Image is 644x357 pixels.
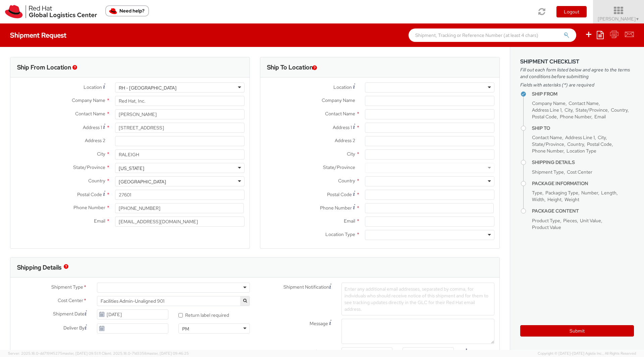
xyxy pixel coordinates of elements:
[532,141,564,147] span: State/Province
[338,178,355,184] span: Country
[532,134,562,140] span: Contact Name
[611,107,628,113] span: Country
[532,224,561,230] span: Product Value
[320,205,352,211] span: Phone Number
[58,297,83,305] span: Cost Center
[532,148,563,154] span: Phone Number
[520,59,634,65] h3: Shipment Checklist
[520,81,634,88] span: Fields with asterisks (*) are required
[532,190,542,196] span: Type
[77,191,102,197] span: Postal Code
[532,209,634,214] h4: Package Content
[532,181,634,186] h4: Package Information
[563,218,577,224] span: Pieces
[323,164,355,170] span: State/Province
[580,218,601,224] span: Unit Value
[569,100,599,106] span: Contact Name
[333,124,352,130] span: Address 1
[565,107,573,113] span: City
[73,204,105,211] span: Phone Number
[17,264,61,271] h3: Shipping Details
[520,66,634,80] span: Fill out each form listed below and agree to the terms and conditions before submitting
[119,178,166,185] div: [GEOGRAPHIC_DATA]
[73,164,105,170] span: State/Province
[565,196,579,202] span: Weight
[532,92,634,97] h4: Ship From
[532,160,634,165] h4: Shipping Details
[101,298,246,304] span: Facilities Admin-Unaligned 901
[17,64,71,71] h3: Ship From Location
[532,126,634,131] h4: Ship To
[547,196,561,202] span: Height
[8,351,101,356] span: Server: 2025.18.0-dd719145275
[5,5,97,18] img: rh-logistics-00dfa346123c4ec078e1.svg
[62,351,101,356] span: master, [DATE] 09:51:11
[10,32,66,39] h4: Shipment Request
[581,190,598,196] span: Number
[75,111,105,117] span: Contact Name
[560,114,591,120] span: Phone Number
[309,349,331,355] span: Reference
[283,284,329,291] span: Shipment Notification
[409,28,576,42] input: Shipment, Tracking or Reference Number (at least 4 chars)
[532,100,566,106] span: Company Name
[567,141,584,147] span: Country
[85,137,105,143] span: Address 2
[636,16,640,22] span: ▼
[556,6,587,17] button: Logout
[333,84,352,90] span: Location
[538,351,636,356] span: Copyright © [DATE]-[DATE] Agistix Inc., All Rights Reserved
[178,311,230,318] label: Return label required
[532,114,557,120] span: Postal Code
[532,107,561,113] span: Address Line 1
[598,16,640,22] span: [PERSON_NAME]
[347,151,355,157] span: City
[53,310,85,317] span: Shipment Date
[335,137,355,143] span: Address 2
[267,64,313,71] h3: Ship To Location
[63,324,85,332] span: Deliver By
[94,218,105,224] span: Email
[84,84,102,90] span: Location
[105,5,149,16] button: Need help?
[344,286,488,312] span: Enter any additional email addresses, separated by comma, for individuals who should receive noti...
[532,218,560,224] span: Product Type
[344,218,355,224] span: Email
[576,107,608,113] span: State/Province
[147,351,189,356] span: master, [DATE] 09:46:25
[545,190,578,196] span: Packaging Type
[182,325,189,332] div: PM
[83,124,102,130] span: Address 1
[601,190,616,196] span: Length
[119,84,176,91] div: RH - [GEOGRAPHIC_DATA]
[594,114,606,120] span: Email
[567,148,596,154] span: Location Type
[565,134,595,140] span: Address Line 1
[88,178,105,184] span: Country
[310,320,328,326] span: Message
[97,151,105,157] span: City
[72,97,105,103] span: Company Name
[119,165,144,172] div: [US_STATE]
[327,191,352,197] span: Postal Code
[97,296,250,306] span: Facilities Admin-Unaligned 901
[567,169,592,175] span: Cost Center
[532,196,544,202] span: Width
[102,351,189,356] span: Client: 2025.18.0-71d3358
[325,231,355,237] span: Location Type
[325,111,355,117] span: Contact Name
[178,313,183,317] input: Return label required
[51,284,83,291] span: Shipment Type
[598,134,606,140] span: City
[532,169,564,175] span: Shipment Type
[587,141,612,147] span: Postal Code
[322,97,355,103] span: Company Name
[520,325,634,337] button: Submit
